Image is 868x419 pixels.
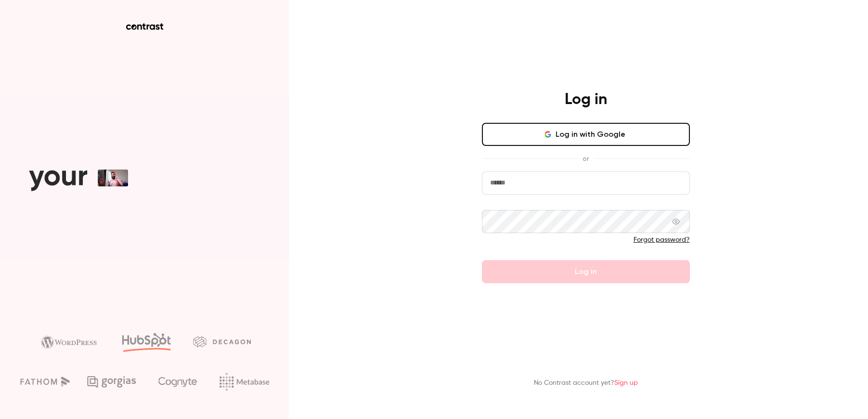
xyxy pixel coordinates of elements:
[565,90,607,109] h4: Log in
[193,336,251,347] img: decagon
[534,378,638,388] p: No Contrast account yet?
[578,154,594,164] span: or
[634,236,690,243] a: Forgot password?
[614,380,638,386] a: Sign up
[482,123,690,146] button: Log in with Google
